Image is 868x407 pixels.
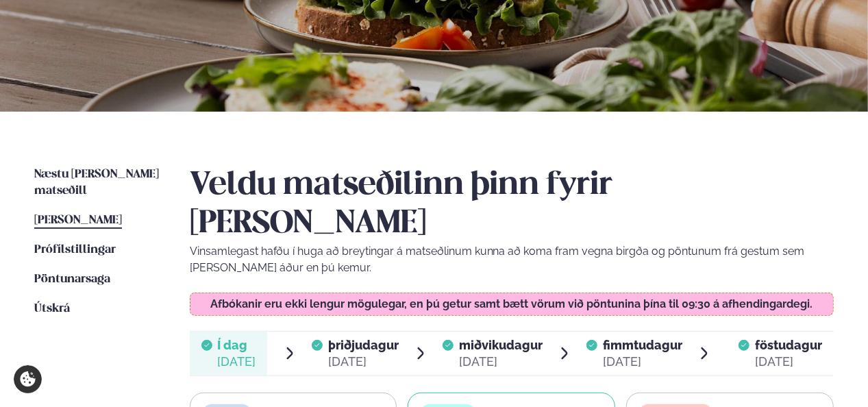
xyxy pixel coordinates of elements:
[34,214,122,226] span: [PERSON_NAME]
[459,354,543,370] div: [DATE]
[459,338,543,352] span: miðvikudagur
[603,354,682,370] div: [DATE]
[755,338,822,352] span: föstudagur
[34,242,116,258] a: Prófílstillingar
[328,354,399,370] div: [DATE]
[34,244,116,256] span: Prófílstillingar
[603,338,682,352] span: fimmtudagur
[14,365,42,393] a: Cookie settings
[218,354,256,370] div: [DATE]
[34,212,122,229] a: [PERSON_NAME]
[190,166,834,243] h2: Veldu matseðilinn þinn fyrir [PERSON_NAME]
[755,354,822,370] div: [DATE]
[328,338,399,352] span: þriðjudagur
[34,166,162,199] a: Næstu [PERSON_NAME] matseðill
[34,303,70,314] span: Útskrá
[34,301,70,317] a: Útskrá
[218,337,256,354] span: Í dag
[34,271,110,288] a: Pöntunarsaga
[190,243,834,276] p: Vinsamlegast hafðu í huga að breytingar á matseðlinum kunna að koma fram vegna birgða og pöntunum...
[34,169,159,197] span: Næstu [PERSON_NAME] matseðill
[203,299,819,310] p: Afbókanir eru ekki lengur mögulegar, en þú getur samt bætt vörum við pöntunina þína til 09:30 á a...
[34,273,110,285] span: Pöntunarsaga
